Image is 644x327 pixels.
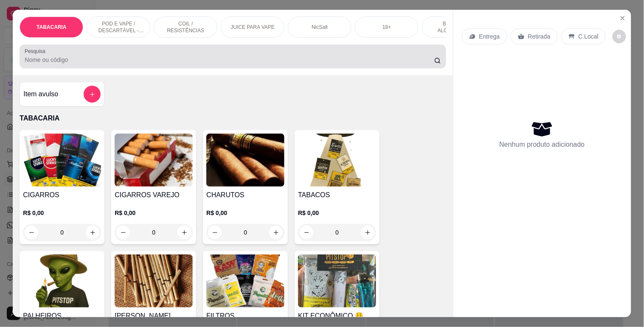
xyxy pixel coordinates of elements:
p: POD E VAPE / DESCARTÁVEL - RECARREGAVEL [94,20,143,34]
p: R$ 0,00 [23,209,101,217]
p: NicSalt [312,24,328,31]
p: Entrega [479,32,500,41]
input: Pesquisa [25,56,434,64]
p: 18+ [382,24,391,31]
img: product-image [298,134,376,187]
h4: CHARUTOS [206,190,284,200]
p: R$ 0,00 [298,209,376,217]
p: R$ 0,00 [206,209,284,217]
h4: Item avulso [23,89,58,99]
button: Close [616,11,630,25]
p: BEBIDAS ALCOÓLICAS [429,20,478,34]
button: add-separate-item [84,86,101,103]
img: product-image [23,254,101,307]
img: product-image [206,134,284,187]
button: decrease-product-quantity [613,30,626,43]
p: TABACARIA [37,24,66,31]
p: COIL / RESISTÊNCIAS [161,20,210,34]
p: C.Local [579,32,599,41]
img: product-image [23,134,101,187]
h4: CIGARROS VAREJO [115,190,193,200]
h4: TABACOS [298,190,376,200]
h4: [PERSON_NAME] [115,311,193,321]
img: product-image [298,254,376,307]
h4: KIT ECONÔMICO 🤑 [298,311,376,321]
img: product-image [115,254,193,307]
h4: CIGARROS [23,190,101,200]
label: Pesquisa [25,48,48,55]
h4: FILTROS [206,311,284,321]
p: Retirada [528,32,551,41]
h4: PALHEIROS [23,311,101,321]
p: TABACARIA [20,113,446,123]
img: product-image [206,254,284,307]
p: R$ 0,00 [115,209,193,217]
img: product-image [115,134,193,187]
p: JUICE PARA VAPE [231,24,275,31]
p: Nenhum produto adicionado [500,140,585,150]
